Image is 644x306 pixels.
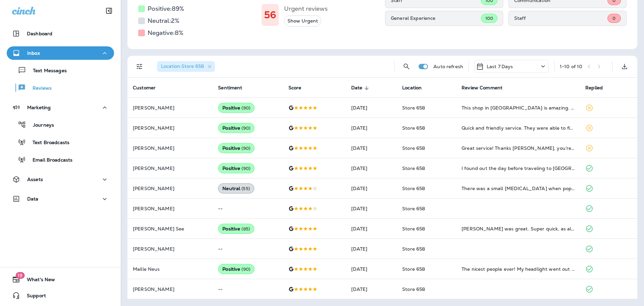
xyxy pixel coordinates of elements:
p: Text Messages [26,68,67,74]
p: Staff [514,15,607,21]
td: [DATE] [346,118,397,138]
td: [DATE] [346,259,397,279]
span: Store 658 [402,105,425,111]
button: Support [7,289,114,302]
p: [PERSON_NAME] [133,246,207,252]
span: Customer [133,85,156,91]
div: Location:Store 658 [157,61,215,72]
h5: Positive: 89 % [148,3,184,14]
div: The nicest people ever! My headlight went out and Auto Zone refused to replace them because you h... [462,266,575,272]
p: Reviews [26,85,52,92]
td: -- [213,279,283,299]
p: Auto refresh [433,64,463,69]
td: [DATE] [346,279,397,299]
div: Positive [218,224,254,234]
span: Review Comment [462,85,511,91]
span: Location [402,85,422,91]
span: Replied [585,85,611,91]
p: Text Broadcasts [26,140,69,146]
button: Collapse Sidebar [100,4,118,17]
button: Export as CSV [618,60,631,73]
span: 0 [612,15,615,21]
span: Date [351,85,363,91]
button: Inbox [7,46,114,60]
span: 100 [485,15,493,21]
span: ( 85 ) [241,226,250,232]
p: [PERSON_NAME] [133,125,207,131]
span: Support [20,293,46,301]
span: Store 658 [402,206,425,212]
span: Score [288,85,302,91]
div: Positive [218,103,255,113]
span: Replied [585,85,603,91]
span: Store 658 [402,266,425,272]
p: Assets [27,177,43,182]
span: Sentiment [218,85,251,91]
button: Reviews [7,81,114,95]
span: ( 55 ) [241,186,250,191]
td: [DATE] [346,219,397,239]
span: Store 658 [402,165,425,171]
p: [PERSON_NAME] [133,206,207,211]
span: Location : Store 658 [161,63,204,69]
p: Maille Neus [133,266,207,272]
p: Email Broadcasts [26,157,72,164]
h1: 56 [264,9,276,20]
h5: Urgent reviews [284,3,328,14]
span: ( 90 ) [241,105,250,111]
span: ( 90 ) [241,166,250,171]
span: Store 658 [402,226,425,232]
p: [PERSON_NAME] [133,287,207,292]
p: Data [27,196,39,202]
div: Positive [218,264,255,274]
div: I found out the day before traveling to Reno that my truck was leaking oil. Of course I panicked.... [462,165,575,172]
p: Journeys [26,122,54,129]
h5: Negative: 8 % [148,28,183,38]
button: Marketing [7,101,114,114]
button: 19What's New [7,273,114,286]
p: [PERSON_NAME] [133,186,207,191]
p: [PERSON_NAME] [133,105,207,111]
span: ( 90 ) [241,145,250,151]
div: Positive [218,163,255,173]
span: Score [288,85,310,91]
span: ( 90 ) [241,266,250,272]
span: 19 [15,272,24,279]
div: Neutral [218,183,254,193]
td: -- [213,199,283,219]
td: -- [213,239,283,259]
button: Email Broadcasts [7,152,114,167]
button: Search Reviews [400,60,413,73]
span: Store 658 [402,125,425,131]
span: ( 90 ) [241,125,250,131]
span: Sentiment [218,85,242,91]
button: Dashboard [7,27,114,40]
button: Data [7,192,114,206]
td: [DATE] [346,239,397,259]
div: Matthew was great. Super quick, as always. [462,225,575,232]
div: This shop in rexburg is amazing. I have been to other shops and have been treated terribly, been ... [462,104,575,111]
p: [PERSON_NAME] [133,166,207,171]
td: [DATE] [346,199,397,219]
h5: Neutral: 2 % [148,15,179,26]
button: Text Messages [7,63,114,77]
p: Marketing [27,105,51,110]
span: Location [402,85,430,91]
td: [DATE] [346,178,397,199]
span: Store 658 [402,145,425,151]
button: Assets [7,173,114,186]
div: There was a small hiccup when popping my hood and fixing the windshield wipers at the same time. ... [462,185,575,192]
button: Text Broadcasts [7,135,114,149]
span: Customer [133,85,164,91]
div: Quick and friendly service. They were able to fix rock chips in my windshield. Highly recommend!! [462,125,575,131]
span: Review Comment [462,85,502,91]
td: [DATE] [346,98,397,118]
div: 1 - 10 of 10 [560,64,582,69]
div: Positive [218,143,255,153]
button: Journeys [7,118,114,132]
p: Last 7 Days [487,64,513,69]
p: General Experience [391,15,481,21]
p: [PERSON_NAME] [133,145,207,151]
p: [PERSON_NAME] See [133,226,207,231]
td: [DATE] [346,138,397,158]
